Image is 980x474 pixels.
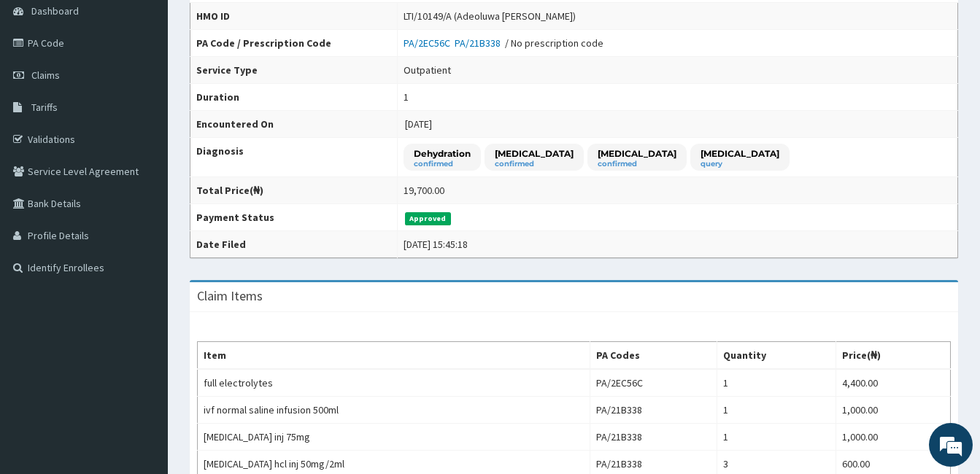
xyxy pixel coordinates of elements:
[31,69,60,82] span: Claims
[836,424,951,451] td: 1,000.00
[190,111,398,138] th: Encountered On
[836,397,951,424] td: 1,000.00
[836,369,951,397] td: 4,400.00
[198,397,590,424] td: ivf normal saline infusion 500ml
[31,101,58,114] span: Tariffs
[590,397,717,424] td: PA/21B338
[495,160,574,168] small: confirmed
[197,290,263,303] h3: Claim Items
[190,30,398,57] th: PA Code / Prescription Code
[198,342,590,370] th: Item
[404,9,576,23] div: LTI/10149/A (Adeoluwa [PERSON_NAME])
[404,63,451,77] div: Outpatient
[404,237,468,252] div: [DATE] 15:45:18
[717,342,836,370] th: Quantity
[414,160,471,168] small: confirmed
[598,160,676,168] small: confirmed
[701,147,779,160] p: [MEDICAL_DATA]
[495,147,574,160] p: [MEDICAL_DATA]
[404,36,603,50] div: / No prescription code
[717,397,836,424] td: 1
[190,177,398,204] th: Total Price(₦)
[455,36,505,50] a: PA/21B338
[190,84,398,111] th: Duration
[190,3,398,30] th: HMO ID
[404,90,409,104] div: 1
[190,204,398,231] th: Payment Status
[598,147,676,160] p: [MEDICAL_DATA]
[404,183,444,198] div: 19,700.00
[31,4,79,18] span: Dashboard
[590,342,717,370] th: PA Codes
[701,160,779,168] small: query
[414,147,471,160] p: Dehydration
[717,369,836,397] td: 1
[404,36,455,50] a: PA/2EC56C
[190,231,398,258] th: Date Filed
[590,369,717,397] td: PA/2EC56C
[405,212,451,225] span: Approved
[190,57,398,84] th: Service Type
[405,117,432,131] span: [DATE]
[190,138,398,177] th: Diagnosis
[198,369,590,397] td: full electrolytes
[836,342,951,370] th: Price(₦)
[198,424,590,451] td: [MEDICAL_DATA] inj 75mg
[717,424,836,451] td: 1
[590,424,717,451] td: PA/21B338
